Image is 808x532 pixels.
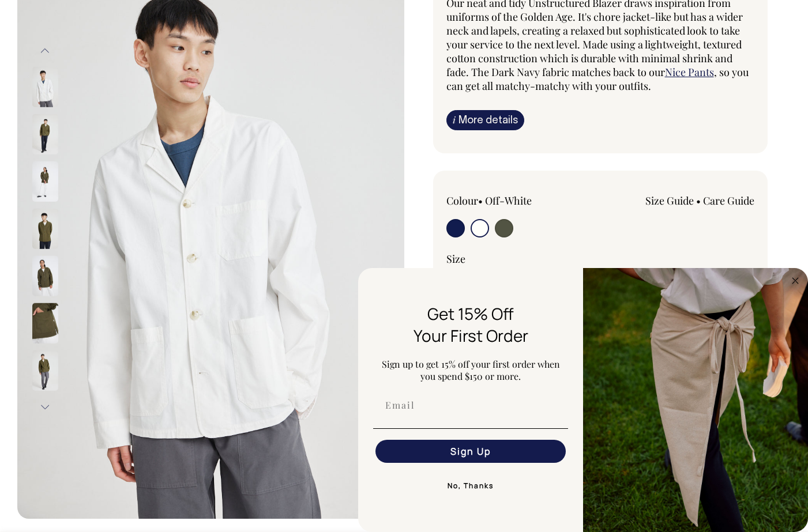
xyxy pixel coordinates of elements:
[382,358,560,382] span: Sign up to get 15% off your first order when you spend $150 or more.
[446,252,755,266] div: Size
[414,325,528,346] span: Your First Order
[427,303,514,325] span: Get 15% Off
[375,394,566,417] input: Email
[32,350,58,391] img: olive
[32,256,58,296] img: olive
[696,194,701,207] span: •
[36,394,54,420] button: Next
[358,268,808,532] div: FLYOUT Form
[665,65,714,79] a: Nice Pants
[788,274,802,288] button: Close dialog
[453,114,456,126] span: i
[373,428,568,429] img: underline
[32,209,58,249] img: olive
[703,194,754,207] a: Care Guide
[36,37,54,63] button: Previous
[32,67,58,107] img: off-white
[446,65,749,93] span: , so you can get all matchy-matchy with your outfits.
[446,194,570,207] div: Colour
[583,268,808,532] img: 5e34ad8f-4f05-4173-92a8-ea475ee49ac9.jpeg
[375,440,566,463] button: Sign Up
[645,194,694,207] a: Size Guide
[446,110,524,130] a: iMore details
[485,194,532,207] label: Off-White
[32,114,58,154] img: olive
[32,303,58,344] img: olive
[373,474,568,497] button: No, Thanks
[32,161,58,202] img: olive
[478,194,483,207] span: •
